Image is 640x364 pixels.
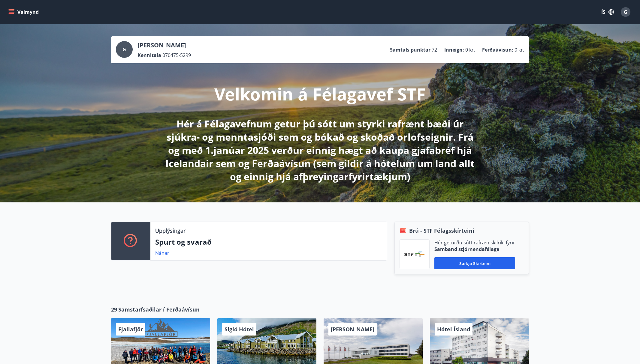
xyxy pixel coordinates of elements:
[214,82,426,105] p: Velkomin á Félagavef STF
[444,46,464,53] p: Inneign :
[437,326,470,333] span: Hótel Ísland
[225,326,254,333] span: Sigló Hótel
[118,306,200,313] span: Samstarfsaðilar í Ferðaávísun
[432,46,437,53] span: 72
[598,7,617,17] button: ÍS
[515,46,524,53] span: 0 kr.
[624,9,627,15] span: G
[155,250,169,256] a: Nánar
[118,326,143,333] span: Fjallafjör
[162,117,478,183] p: Hér á Félagavefnum getur þú sótt um styrki rafrænt bæði úr sjúkra- og menntasjóði sem og bókað og...
[137,41,191,49] p: [PERSON_NAME]
[137,52,161,58] p: Kennitala
[7,7,41,17] button: menu
[409,227,474,234] span: Brú - STF Félagsskírteini
[155,237,382,247] p: Spurt og svarað
[618,5,633,19] button: G
[434,257,515,269] button: Sækja skírteini
[482,46,513,53] p: Ferðaávísun :
[465,46,475,53] span: 0 kr.
[404,252,425,257] img: vjCaq2fThgY3EUYqSgpjEiBg6WP39ov69hlhuPVN.png
[122,46,126,53] span: G
[434,246,515,252] p: Samband stjórnendafélaga
[111,306,117,313] span: 29
[390,46,430,53] p: Samtals punktar
[155,227,186,234] p: Upplýsingar
[162,52,191,58] span: 070475-5299
[331,326,374,333] span: [PERSON_NAME]
[434,239,515,246] p: Hér geturðu sótt rafræn skilríki fyrir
